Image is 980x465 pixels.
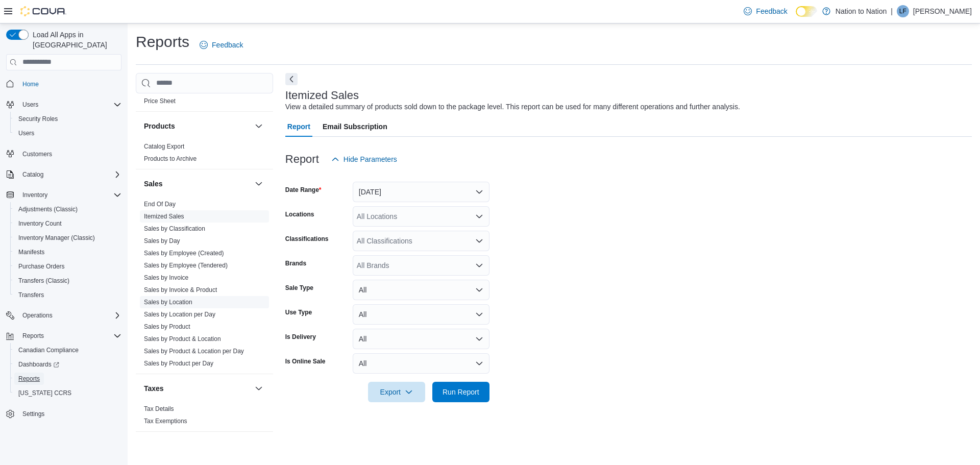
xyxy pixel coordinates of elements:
[2,406,126,421] button: Settings
[18,99,121,111] span: Users
[136,140,273,169] div: Products
[836,5,887,17] p: Nation to Nation
[10,259,126,274] button: Purchase Orders
[144,347,244,355] span: Sales by Product & Location per Day
[2,188,126,202] button: Inventory
[14,260,121,273] span: Purchase Orders
[144,274,188,282] span: Sales by Invoice
[18,115,58,123] span: Security Roles
[144,201,176,208] a: End Of Day
[144,237,180,245] span: Sales by Day
[18,248,44,256] span: Manifests
[475,212,483,221] button: Open list of options
[22,332,44,340] span: Reports
[212,40,243,50] span: Feedback
[144,359,213,368] span: Sales by Product per Day
[10,126,126,140] button: Users
[353,329,489,349] button: All
[253,382,265,395] button: Taxes
[14,387,121,399] span: Washington CCRS
[136,95,273,111] div: Pricing
[18,309,57,322] button: Operations
[287,116,310,137] span: Report
[285,357,326,365] label: Is Online Sale
[144,417,187,425] span: Tax Exemptions
[18,99,42,111] button: Users
[136,198,273,374] div: Sales
[144,323,190,331] span: Sales by Product
[10,357,126,372] a: Dashboards
[14,113,121,125] span: Security Roles
[10,343,126,357] button: Canadian Compliance
[144,286,217,293] a: Sales by Invoice & Product
[2,167,126,182] button: Catalog
[144,121,251,131] button: Products
[14,344,83,356] a: Canadian Compliance
[14,289,48,301] a: Transfers
[344,154,397,164] span: Hide Parameters
[18,148,56,160] a: Customers
[443,387,479,397] span: Run Report
[14,358,63,371] a: Dashboards
[144,298,192,306] span: Sales by Location
[18,346,79,354] span: Canadian Compliance
[2,97,126,112] button: Users
[14,373,44,385] a: Reports
[144,179,163,189] h3: Sales
[18,330,48,342] button: Reports
[10,274,126,288] button: Transfers (Classic)
[144,274,188,281] a: Sales by Invoice
[285,259,306,267] label: Brands
[14,127,121,139] span: Users
[6,72,121,448] nav: Complex example
[18,78,121,90] span: Home
[14,217,66,230] a: Inventory Count
[18,408,48,420] a: Settings
[756,6,787,16] span: Feedback
[14,217,121,230] span: Inventory Count
[897,5,909,17] div: Lisa Fisher
[144,249,224,257] span: Sales by Employee (Created)
[10,231,126,245] button: Inventory Manager (Classic)
[18,148,121,160] span: Customers
[14,113,62,125] a: Security Roles
[195,35,247,55] a: Feedback
[22,410,44,418] span: Settings
[14,260,69,273] a: Purchase Orders
[285,210,314,218] label: Locations
[18,407,121,420] span: Settings
[285,235,329,243] label: Classifications
[136,403,273,431] div: Taxes
[18,205,78,213] span: Adjustments (Classic)
[353,280,489,300] button: All
[2,308,126,323] button: Operations
[144,335,221,343] span: Sales by Product & Location
[144,213,184,220] a: Itemized Sales
[14,246,48,258] a: Manifests
[144,225,205,233] span: Sales by Classification
[144,237,180,244] a: Sales by Day
[144,97,176,105] a: Price Sheet
[323,116,387,137] span: Email Subscription
[14,246,121,258] span: Manifests
[14,232,121,244] span: Inventory Manager (Classic)
[18,189,121,201] span: Inventory
[18,262,65,271] span: Purchase Orders
[285,284,313,292] label: Sale Type
[144,405,174,412] a: Tax Details
[144,261,228,270] span: Sales by Employee (Tendered)
[18,234,95,242] span: Inventory Manager (Classic)
[10,288,126,302] button: Transfers
[285,153,319,165] h3: Report
[253,120,265,132] button: Products
[18,168,47,181] button: Catalog
[285,102,740,112] div: View a detailed summary of products sold down to the package level. This report can be used for m...
[18,389,71,397] span: [US_STATE] CCRS
[14,358,121,371] span: Dashboards
[10,202,126,216] button: Adjustments (Classic)
[18,219,62,228] span: Inventory Count
[144,179,251,189] button: Sales
[144,335,221,342] a: Sales by Product & Location
[475,261,483,270] button: Open list of options
[22,191,47,199] span: Inventory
